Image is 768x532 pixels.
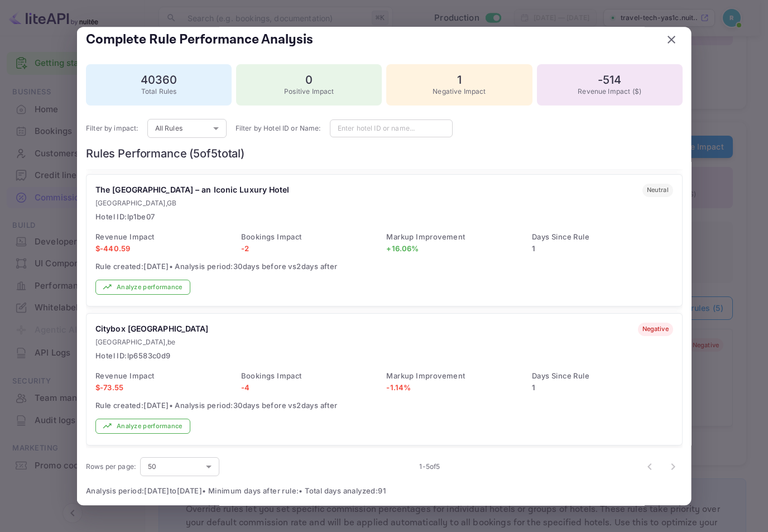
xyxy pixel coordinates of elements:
p: 1 - 5 of 5 [419,462,440,472]
div: All Rules [147,119,226,138]
span: Days Since Rule [532,371,589,380]
p: $ -73.55 [95,382,237,394]
h5: Complete Rule Performance Analysis [86,31,313,49]
h6: 1 [395,73,523,87]
p: Rows per page: [86,462,136,472]
h6: -514 [545,73,673,87]
h6: The [GEOGRAPHIC_DATA] – an Iconic Luxury Hotel [95,184,290,196]
button: Analyze performance [95,280,190,295]
span: Markup Improvement [386,232,465,241]
p: -1.14 % [386,382,527,394]
p: [GEOGRAPHIC_DATA] , GB [95,198,290,208]
span: Analysis period: [DATE] to [DATE] • Minimum days after rule: • Total days analyzed: 91 [86,485,683,497]
div: 50 [140,457,219,476]
span: Rule created: [DATE] • Analysis period: 30 days before vs 2 days after [95,261,673,273]
span: Revenue Impact [95,371,155,380]
p: Positive Impact [245,87,373,97]
p: Filter by impact: [86,123,138,133]
p: 1 [532,243,673,255]
span: Hotel ID: lp6583c0d9 [95,351,171,360]
span: Markup Improvement [386,371,465,380]
p: Filter by Hotel ID or Name: [235,123,320,133]
p: Negative Impact [395,87,523,97]
span: neutral [642,186,673,195]
p: + 16.06 % [386,243,527,255]
h6: Rules Performance ( 5 of 5 total) [86,147,683,160]
p: -2 [241,243,382,255]
p: Total Rules [95,87,223,97]
h6: 0 [245,73,373,87]
p: Revenue Impact ($) [545,87,673,97]
input: Enter hotel ID or name... [329,119,452,138]
p: $ -440.59 [95,243,237,255]
span: Days Since Rule [532,232,589,241]
button: Analyze performance [95,419,190,434]
p: -4 [241,382,382,394]
span: Revenue Impact [95,232,155,241]
p: 1 [532,382,673,394]
p: [GEOGRAPHIC_DATA] , be [95,337,209,347]
span: Rule created: [DATE] • Analysis period: 30 days before vs 2 days after [95,400,673,412]
h6: Citybox [GEOGRAPHIC_DATA] [95,323,209,335]
h6: 40360 [95,73,223,87]
span: negative [637,325,673,334]
span: Bookings Impact [241,232,301,241]
span: Bookings Impact [241,371,301,380]
span: Hotel ID: lp1be07 [95,212,155,221]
